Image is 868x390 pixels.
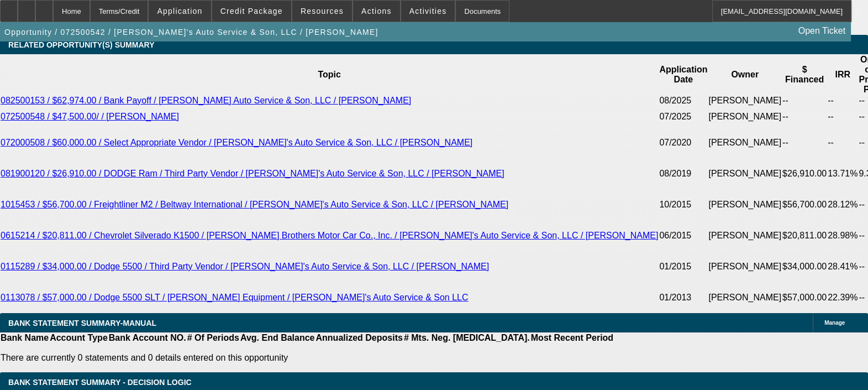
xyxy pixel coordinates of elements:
td: [PERSON_NAME] [708,251,782,282]
th: IRR [827,54,858,95]
td: [PERSON_NAME] [708,127,782,158]
th: # Of Periods [187,332,240,344]
td: -- [827,95,858,106]
td: -- [827,127,858,158]
span: Actions [361,7,392,15]
td: 13.71% [827,158,858,189]
td: $57,000.00 [782,282,827,313]
td: [PERSON_NAME] [708,189,782,220]
td: -- [782,106,827,127]
th: # Mts. Neg. [MEDICAL_DATA]. [403,332,530,344]
td: $20,811.00 [782,220,827,251]
button: Credit Package [212,1,291,22]
a: 0615214 / $20,811.00 / Chevrolet Silverado K1500 / [PERSON_NAME] Brothers Motor Car Co., Inc. / [... [1,231,658,240]
a: 081900120 / $26,910.00 / DODGE Ram / Third Party Vendor / [PERSON_NAME]'s Auto Service & Son, LLC... [1,169,504,178]
td: 28.12% [827,189,858,220]
th: Avg. End Balance [240,332,315,344]
td: 07/2025 [659,106,708,127]
a: 0113078 / $57,000.00 / Dodge 5500 SLT / [PERSON_NAME] Equipment / [PERSON_NAME]'s Auto Service & ... [1,293,468,302]
a: 1015453 / $56,700.00 / Freightliner M2 / Beltway International / [PERSON_NAME]'s Auto Service & S... [1,200,508,209]
span: Opportunity / 072500542 / [PERSON_NAME]'s Auto Service & Son, LLC / [PERSON_NAME] [4,28,378,37]
td: [PERSON_NAME] [708,158,782,189]
td: $34,000.00 [782,251,827,282]
a: 082500153 / $62,974.00 / Bank Payoff / [PERSON_NAME] Auto Service & Son, LLC / [PERSON_NAME] [1,96,411,105]
td: $26,910.00 [782,158,827,189]
p: There are currently 0 statements and 0 details entered on this opportunity [1,353,613,363]
th: Bank Account NO. [108,332,187,344]
td: $56,700.00 [782,189,827,220]
td: 06/2015 [659,220,708,251]
th: Application Date [659,54,708,95]
td: [PERSON_NAME] [708,282,782,313]
a: 0115289 / $34,000.00 / Dodge 5500 / Third Party Vendor / [PERSON_NAME]'s Auto Service & Son, LLC ... [1,262,489,271]
td: -- [782,95,827,106]
td: 01/2013 [659,282,708,313]
span: Bank Statement Summary - Decision Logic [8,378,192,387]
th: Account Type [49,332,108,344]
span: Application [157,7,202,15]
button: Activities [401,1,455,22]
button: Application [149,1,211,22]
button: Resources [292,1,352,22]
td: [PERSON_NAME] [708,95,782,106]
td: 22.39% [827,282,858,313]
td: 08/2019 [659,158,708,189]
a: 072000508 / $60,000.00 / Select Appropriate Vendor / [PERSON_NAME]'s Auto Service & Son, LLC / [P... [1,138,472,147]
span: BANK STATEMENT SUMMARY-MANUAL [8,319,156,327]
td: 01/2015 [659,251,708,282]
th: $ Financed [782,54,827,95]
td: -- [782,127,827,158]
td: -- [827,106,858,127]
span: Resources [301,7,344,15]
td: 28.98% [827,220,858,251]
td: 07/2020 [659,127,708,158]
td: 10/2015 [659,189,708,220]
a: Open Ticket [794,22,850,40]
th: Annualized Deposits [315,332,403,344]
td: [PERSON_NAME] [708,106,782,127]
span: Credit Package [220,7,283,15]
td: [PERSON_NAME] [708,220,782,251]
th: Most Recent Period [530,332,614,344]
th: Owner [708,54,782,95]
button: Actions [353,1,400,22]
td: 08/2025 [659,95,708,106]
td: 28.41% [827,251,858,282]
a: 072500548 / $47,500.00/ / [PERSON_NAME] [1,112,179,121]
span: Manage [824,320,845,326]
span: Activities [409,7,447,15]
